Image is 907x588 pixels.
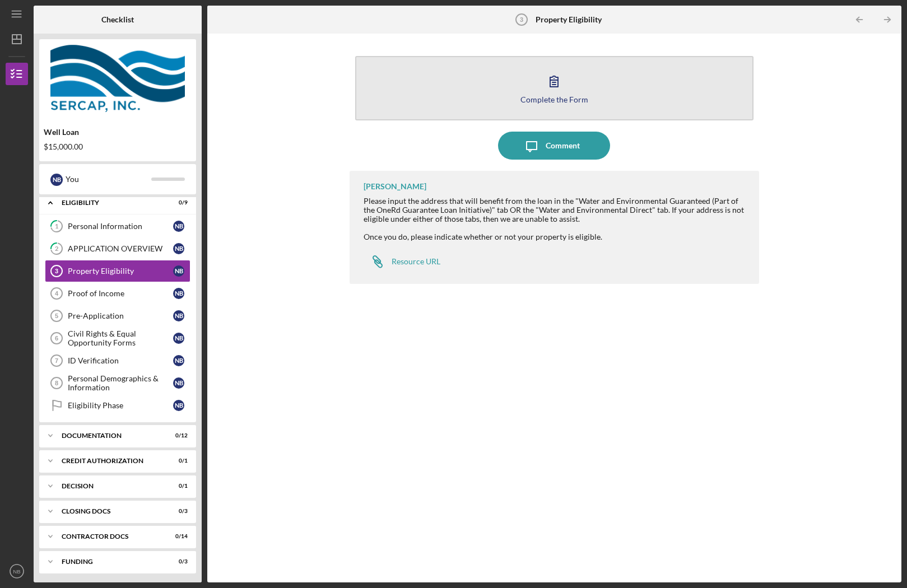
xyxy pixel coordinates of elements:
div: N B [173,243,184,254]
tspan: 1 [55,223,58,230]
text: NB [13,568,20,575]
a: 2APPLICATION OVERVIEWNB [45,237,190,260]
tspan: 4 [55,290,59,297]
tspan: 3 [55,268,58,274]
b: Checklist [101,15,134,24]
div: Civil Rights & Equal Opportunity Forms [68,329,173,347]
div: 0 / 1 [168,458,188,464]
a: 1Personal InformationNB [45,215,190,237]
div: Documentation [62,432,160,439]
div: $15,000.00 [44,142,192,151]
tspan: 7 [55,357,58,364]
img: Product logo [39,45,196,112]
div: Personal Information [68,222,173,231]
div: You [66,170,151,189]
div: Funding [62,558,160,565]
div: Property Eligibility [68,267,173,276]
div: 0 / 1 [168,483,188,489]
div: Once you do, please indicate whether or not your property is eligible. [364,232,748,241]
div: 0 / 14 [168,533,188,540]
div: Comment [546,132,580,160]
div: Please input the address that will benefit from the loan in the "Water and Environmental Guarante... [364,197,748,223]
div: N B [173,288,184,299]
div: 0 / 12 [168,432,188,439]
div: Well Loan [44,128,192,137]
div: Contractor Docs [62,533,160,540]
div: 0 / 9 [168,199,188,206]
button: Comment [498,132,610,160]
a: 5Pre-ApplicationNB [45,305,190,327]
div: Personal Demographics & Information [68,374,173,392]
div: CLOSING DOCS [62,508,160,515]
a: 7ID VerificationNB [45,349,190,372]
b: Property Eligibility [536,15,602,24]
tspan: 8 [55,380,58,386]
button: NB [6,560,28,582]
tspan: 5 [55,312,58,319]
div: CREDIT AUTHORIZATION [62,458,160,464]
div: Resource URL [392,257,440,266]
a: 3Property EligibilityNB [45,260,190,282]
button: Complete the Form [355,56,753,120]
div: APPLICATION OVERVIEW [68,244,173,253]
div: 0 / 3 [168,508,188,515]
div: ID Verification [68,356,173,365]
tspan: 6 [55,335,58,342]
div: N B [173,400,184,411]
div: N B [173,355,184,366]
div: Proof of Income [68,289,173,298]
div: Eligibility Phase [68,401,173,410]
a: Resource URL [364,250,440,273]
div: N B [173,221,184,232]
a: 6Civil Rights & Equal Opportunity FormsNB [45,327,190,349]
div: Eligibility [62,199,160,206]
div: N B [173,265,184,277]
div: [PERSON_NAME] [364,182,426,191]
tspan: 2 [55,245,58,253]
div: N B [173,377,184,389]
a: 4Proof of IncomeNB [45,282,190,305]
a: Eligibility PhaseNB [45,394,190,417]
div: N B [50,174,63,186]
div: Complete the Form [520,95,588,104]
a: 8Personal Demographics & InformationNB [45,372,190,394]
tspan: 3 [519,16,523,23]
div: Pre-Application [68,311,173,320]
div: N B [173,333,184,344]
div: 0 / 3 [168,558,188,565]
div: Decision [62,483,160,489]
div: N B [173,310,184,321]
